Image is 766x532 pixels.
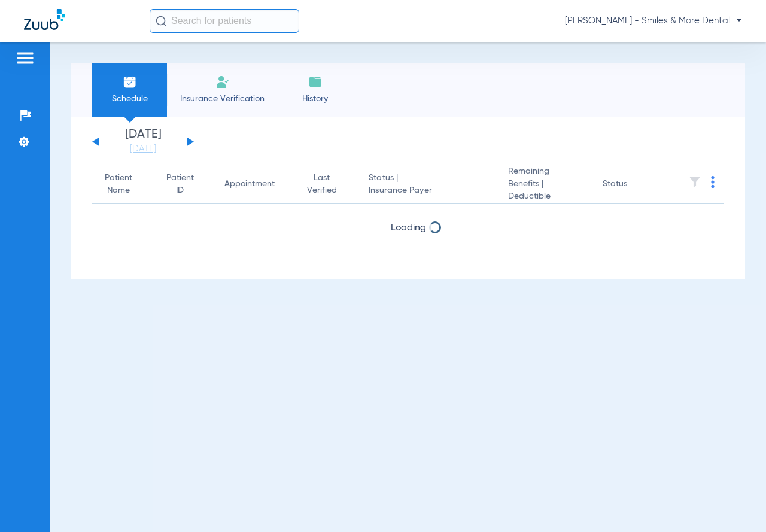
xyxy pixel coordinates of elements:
span: Schedule [101,93,158,105]
div: Appointment [224,178,286,190]
img: group-dot-blue.svg [711,176,715,188]
div: Last Verified [305,172,339,197]
div: Appointment [224,178,275,190]
img: History [308,75,323,89]
div: Patient Name [102,172,147,197]
th: Remaining Benefits | [498,165,593,204]
img: Zuub Logo [24,9,65,30]
div: Patient ID [166,172,205,197]
span: Loading [391,223,426,233]
img: hamburger-icon [16,51,35,65]
img: Schedule [123,75,137,89]
span: Insurance Verification [176,93,269,105]
input: Search for patients [150,9,299,33]
th: Status [593,165,674,204]
span: [PERSON_NAME] - Smiles & More Dental [565,15,742,27]
div: Patient ID [166,172,194,197]
li: [DATE] [107,129,179,155]
span: History [287,93,344,105]
span: Deductible [508,190,583,203]
img: Manual Insurance Verification [215,75,230,89]
img: Search Icon [156,16,166,26]
a: [DATE] [107,143,179,155]
div: Last Verified [305,172,350,197]
span: Insurance Payer [369,184,488,197]
div: Patient Name [102,172,136,197]
img: filter.svg [689,176,701,188]
th: Status | [359,165,498,204]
